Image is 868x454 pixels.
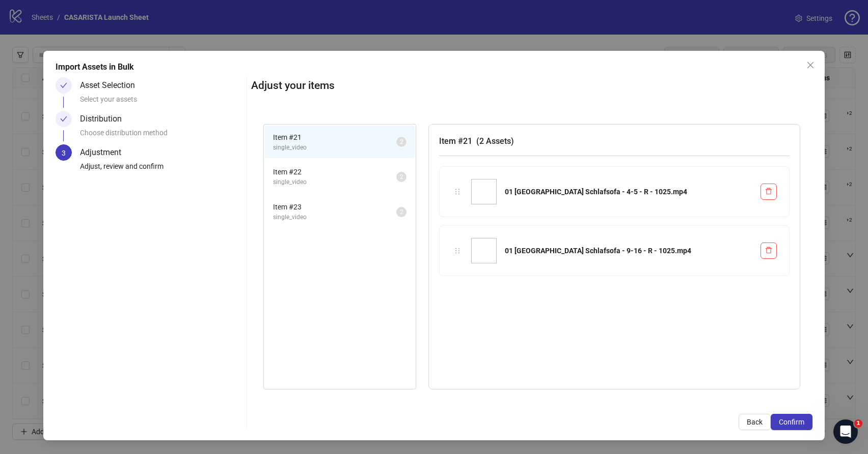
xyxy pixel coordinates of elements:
sup: 2 [396,172,406,182]
span: single_video [273,177,396,187]
span: close [806,61,815,69]
button: Delete [761,243,777,259]
span: Item # 22 [273,166,396,177]
button: Close [802,57,819,73]
span: holder [454,247,461,254]
span: 1 [854,419,862,428]
button: Confirm [771,414,812,430]
button: Delete [761,184,777,200]
span: delete [765,188,772,195]
span: Item # 23 [273,201,396,213]
div: holder [452,186,463,197]
span: holder [454,188,461,195]
h2: Adjust your items [251,77,812,94]
span: 2 [400,138,403,145]
span: 3 [62,149,66,157]
div: Adjustment [80,144,129,161]
button: Back [739,414,771,430]
img: 01 Nairobi Schlafsofa - 4-5 - R - 1025.mp4 [471,179,497,204]
div: Select your assets [80,94,242,111]
sup: 2 [396,207,406,217]
span: Confirm [779,418,804,426]
span: Back [747,418,763,426]
div: Import Assets in Bulk [56,61,812,73]
span: check [60,115,67,123]
h3: Item # 21 [439,135,789,147]
div: Asset Selection [80,77,143,94]
sup: 2 [396,137,406,147]
span: check [60,82,67,89]
div: 01 [GEOGRAPHIC_DATA] Schlafsofa - 9-16 - R - 1025.mp4 [505,245,752,256]
iframe: Intercom live chat [833,419,858,444]
span: delete [765,247,772,254]
div: Distribution [80,111,130,127]
span: 2 [400,208,403,216]
span: 2 [400,173,403,180]
div: 01 [GEOGRAPHIC_DATA] Schlafsofa - 4-5 - R - 1025.mp4 [505,186,752,197]
span: ( 2 Assets ) [476,136,514,146]
span: single_video [273,213,396,222]
span: single_video [273,143,396,153]
div: holder [452,245,463,256]
div: Adjust, review and confirm [80,161,242,178]
img: 01 Nairobi Schlafsofa - 9-16 - R - 1025.mp4 [471,238,497,263]
div: Choose distribution method [80,127,242,144]
span: Item # 21 [273,132,396,143]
